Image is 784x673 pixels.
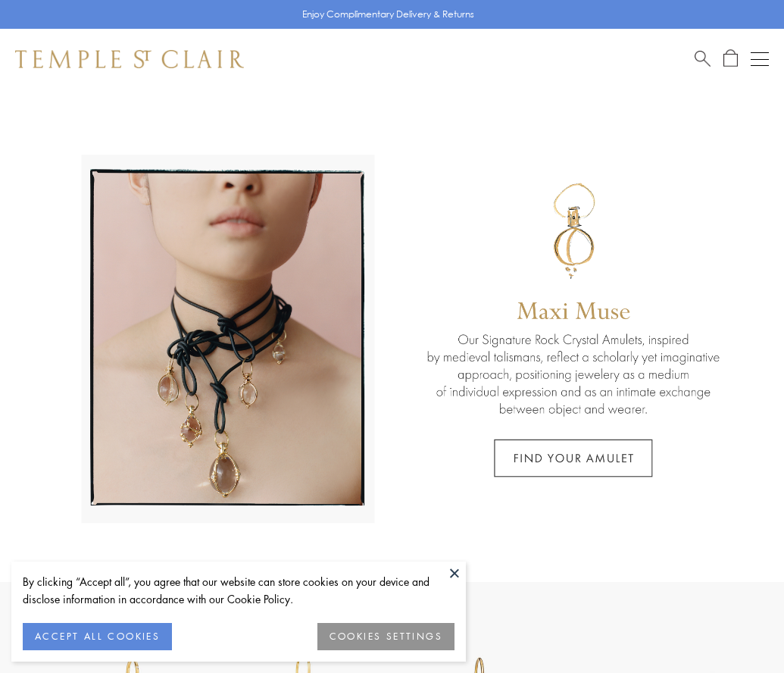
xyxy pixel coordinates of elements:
p: Enjoy Complimentary Delivery & Returns [302,7,474,22]
img: Temple St. Clair [15,50,244,68]
button: ACCEPT ALL COOKIES [23,623,172,650]
div: By clicking “Accept all”, you agree that our website can store cookies on your device and disclos... [23,573,454,608]
button: COOKIES SETTINGS [317,623,454,650]
a: Search [695,49,711,68]
a: Open Shopping Bag [723,49,738,68]
button: Open navigation [751,50,769,68]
